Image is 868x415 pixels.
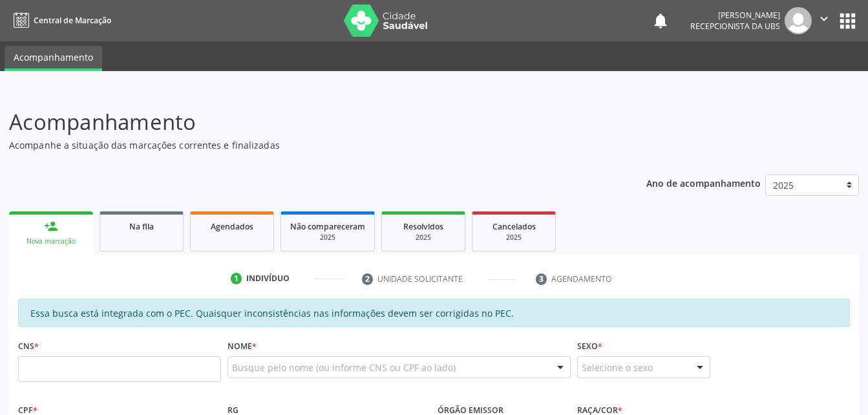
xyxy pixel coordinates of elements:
span: Central de Marcação [34,15,111,26]
a: Central de Marcação [9,10,111,31]
span: Na fila [129,221,154,232]
label: Nome [228,336,257,356]
div: 1 [231,273,242,284]
span: Resolvidos [403,221,443,232]
p: Acompanhe a situação das marcações correntes e finalizadas [9,138,604,152]
p: Ano de acompanhamento [646,175,761,191]
span: Selecione o sexo [582,361,653,374]
a: Acompanhamento [5,46,102,71]
i:  [817,12,831,26]
div: 2025 [482,233,546,242]
div: 2025 [290,233,365,242]
button: notifications [651,12,670,30]
div: person_add [44,219,58,233]
div: Indivíduo [246,273,290,284]
p: Acompanhamento [9,106,604,138]
button: apps [836,10,859,32]
label: Sexo [577,336,602,356]
span: Busque pelo nome (ou informe CNS ou CPF ao lado) [232,361,456,374]
div: Nova marcação [18,237,84,246]
button:  [812,7,836,34]
span: Recepcionista da UBS [690,21,780,32]
img: img [785,7,812,34]
span: Não compareceram [290,221,365,232]
span: Cancelados [492,221,536,232]
label: CNS [18,336,39,356]
div: 2025 [391,233,456,242]
span: Agendados [211,221,253,232]
div: Essa busca está integrada com o PEC. Quaisquer inconsistências nas informações devem ser corrigid... [18,299,850,327]
div: [PERSON_NAME] [690,10,780,21]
